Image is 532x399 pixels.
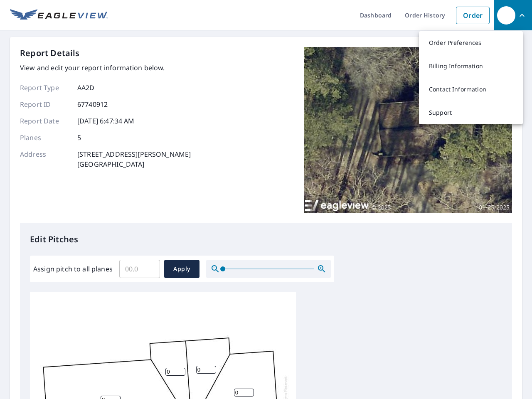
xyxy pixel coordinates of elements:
a: Support [419,101,523,124]
p: Edit Pitches [30,233,502,246]
button: Apply [164,260,199,278]
p: Report ID [20,99,70,109]
p: Report Details [20,47,80,59]
p: Planes [20,133,70,143]
p: [DATE] 6:47:34 AM [77,116,135,126]
p: Address [20,149,70,169]
label: Assign pitch to all planes [33,264,113,274]
a: Order [456,7,490,24]
span: Apply [171,264,193,274]
p: AA2D [77,83,95,93]
p: Report Date [20,116,70,126]
img: Top image [304,47,512,213]
a: Order Preferences [419,31,523,54]
p: View and edit your report information below. [20,63,191,73]
img: EV Logo [10,9,108,22]
a: Billing Information [419,54,523,78]
p: [STREET_ADDRESS][PERSON_NAME] [GEOGRAPHIC_DATA] [77,149,191,169]
p: 67740912 [77,99,108,109]
p: 5 [77,133,81,143]
input: 00.0 [119,257,160,281]
a: Contact Information [419,78,523,101]
p: Report Type [20,83,70,93]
